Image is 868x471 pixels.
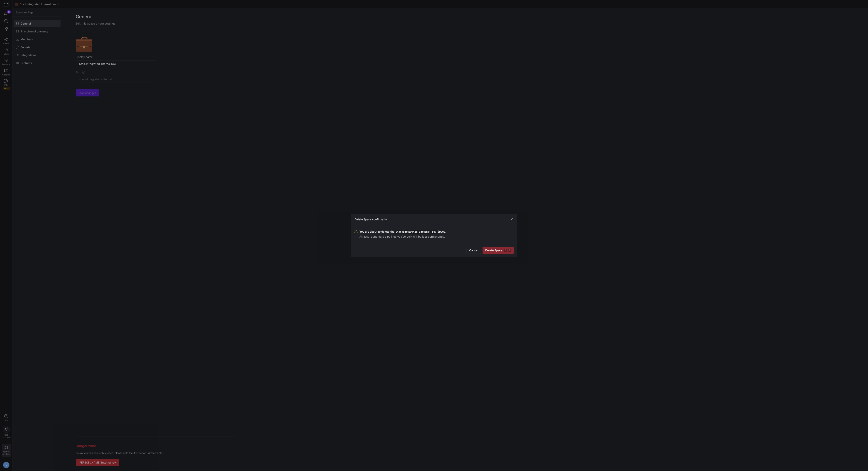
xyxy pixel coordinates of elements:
kbd: ⌘ [504,249,507,252]
span: Stackintegrated Internal raw [395,230,437,234]
h3: Delete Space confirmation [354,218,388,221]
span: Cancel [469,249,478,252]
button: Cancel [467,247,481,254]
span: All assets and data pipelines you've built will be lost permanently. [359,235,446,238]
button: Delete Space⌘⏎ [483,247,514,254]
span: Delete Space [485,249,511,252]
span: You are about to delete the Space. [359,230,446,233]
kbd: ⏎ [508,249,511,252]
